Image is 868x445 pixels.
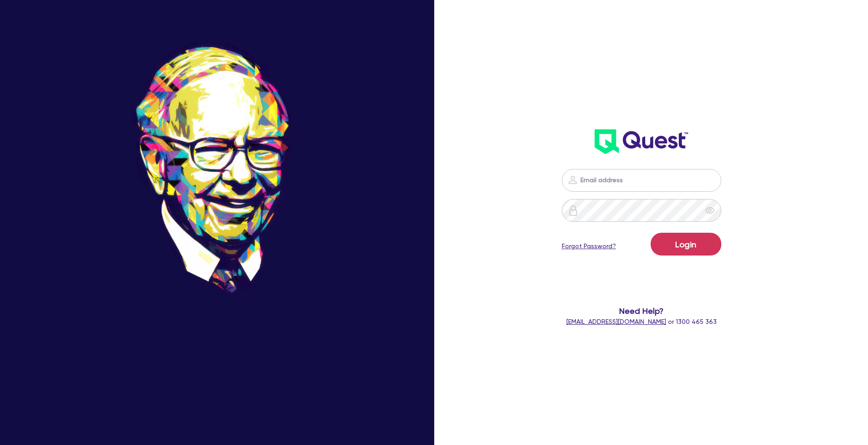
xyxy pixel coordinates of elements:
[562,241,616,251] a: Forgot Password?
[191,364,248,371] span: - [PERSON_NAME]
[568,205,579,216] img: icon-password
[595,129,688,154] img: wH2k97JdezQIQAAAABJRU5ErkJggg==
[566,318,717,325] span: or 1300 465 363
[566,318,666,325] a: [EMAIL_ADDRESS][DOMAIN_NAME]
[705,206,714,215] span: eye
[567,174,578,185] img: icon-password
[562,169,721,192] input: Email address
[525,305,758,317] span: Need Help?
[651,233,721,256] button: Login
